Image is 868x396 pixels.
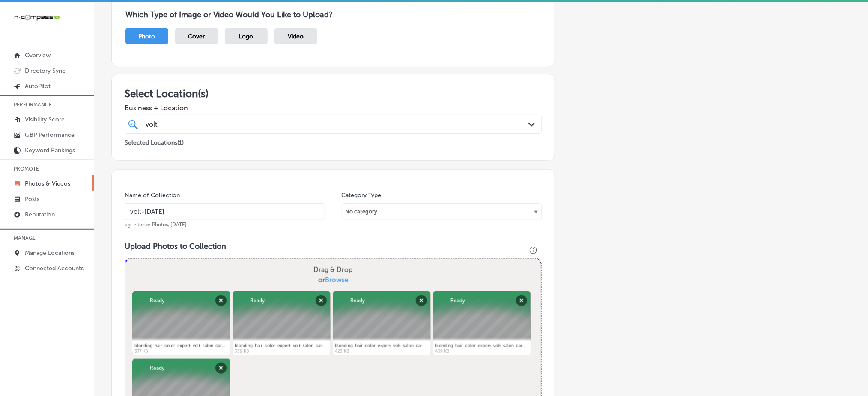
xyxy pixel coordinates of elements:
[342,192,382,199] label: Category Type
[310,261,356,289] label: Drag & Drop or
[125,192,180,199] label: Name of Collection
[25,52,51,59] p: Overview
[25,116,65,123] p: Visibility Score
[125,10,541,19] h3: Which Type of Image or Video Would You Like to Upload?
[25,131,75,139] p: GBP Performance
[25,67,66,74] p: Directory Sync
[239,33,254,40] span: Logo
[325,276,349,284] span: Browse
[125,136,184,146] p: Selected Locations ( 1 )
[188,33,205,40] span: Cover
[25,249,75,257] p: Manage Locations
[14,13,61,21] img: 660ab0bf-5cc7-4cb8-ba1c-48b5ae0f18e60NCTV_CLogo_TV_Black_-500x88.png
[25,180,70,187] p: Photos & Videos
[25,265,84,272] p: Connected Accounts
[125,203,325,220] input: Title
[25,147,75,154] p: Keyword Rankings
[139,33,155,40] span: Photo
[342,205,542,219] div: No category
[25,211,55,218] p: Reputation
[125,87,542,100] h3: Select Location(s)
[125,222,187,228] span: eg. Interior Photos, [DATE]
[288,33,304,40] span: Video
[25,195,39,203] p: Posts
[125,242,542,251] h3: Upload Photos to Collection
[125,104,542,112] span: Business + Location
[25,83,51,90] p: AutoPilot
